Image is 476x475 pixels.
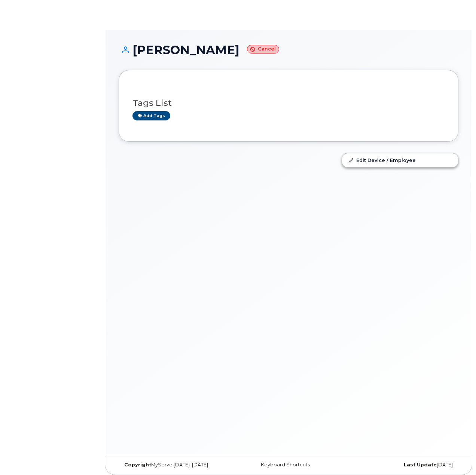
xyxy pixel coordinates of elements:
strong: Last Update [404,462,437,468]
h3: Tags List [132,98,445,108]
div: [DATE] [345,462,458,468]
a: Edit Device / Employee [342,153,458,167]
div: MyServe [DATE]–[DATE] [119,462,232,468]
h1: [PERSON_NAME] [119,43,458,56]
a: Add tags [132,111,170,120]
a: Keyboard Shortcuts [261,462,310,468]
small: Cancel [247,45,279,53]
strong: Copyright [124,462,151,468]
